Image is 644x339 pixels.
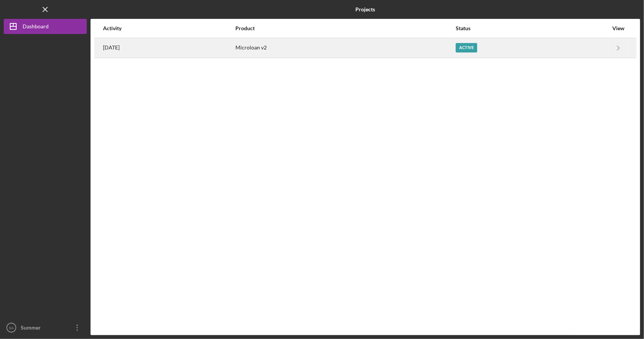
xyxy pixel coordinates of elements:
[235,25,455,31] div: Product
[356,6,375,12] b: Projects
[4,320,87,335] button: SASummer [PERSON_NAME]
[9,326,14,330] text: SA
[609,25,628,31] div: View
[103,45,120,51] time: 2025-10-08 21:10
[456,25,608,31] div: Status
[456,43,477,52] div: Active
[23,19,49,36] div: Dashboard
[235,39,455,57] div: Microloan v2
[103,25,235,31] div: Activity
[4,19,87,34] button: Dashboard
